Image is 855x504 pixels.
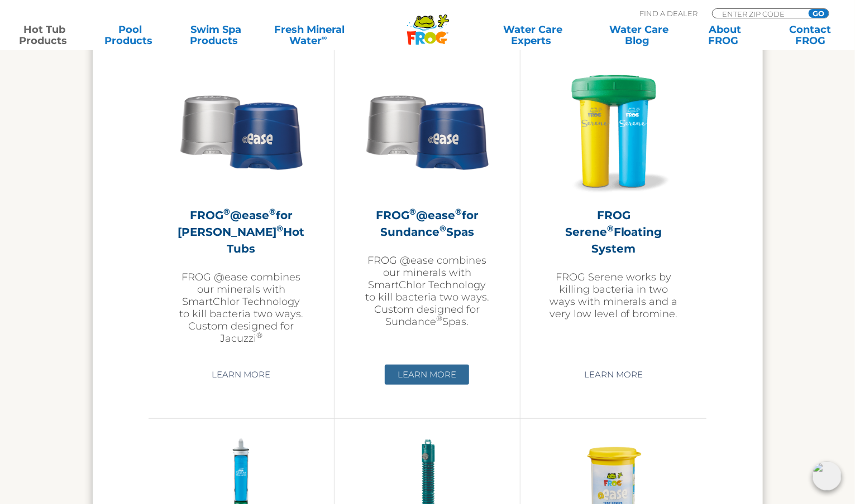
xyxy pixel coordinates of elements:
[549,66,679,196] img: hot-tub-product-serene-floater-300x300.png
[97,24,163,46] a: PoolProducts
[548,271,679,320] p: FROG Serene works by killing bacteria in two ways with minerals and a very low level of bromine.
[721,9,796,18] input: Zip Code Form
[176,271,306,345] p: FROG @ease combines our minerals with SmartChlor Technology to kill bacteria two ways. Custom des...
[362,207,492,240] h2: FROG @ease for Sundance Spas
[176,66,306,196] img: Sundance-cartridges-2-300x300.png
[691,24,758,46] a: AboutFROG
[440,223,446,234] sup: ®
[269,206,276,217] sup: ®
[322,33,327,42] sup: ∞
[276,223,283,234] sup: ®
[362,66,492,356] a: FROG®@ease®for Sundance®SpasFROG @ease combines our minerals with SmartChlor Technology to kill b...
[385,365,469,385] a: Learn More
[183,24,249,46] a: Swim SpaProducts
[777,24,844,46] a: ContactFROG
[436,314,442,323] sup: ®
[223,206,230,217] sup: ®
[548,66,679,356] a: FROG Serene®Floating SystemFROG Serene works by killing bacteria in two ways with minerals and a ...
[176,66,306,356] a: FROG®@ease®for [PERSON_NAME]®Hot TubsFROG @ease combines our minerals with SmartChlor Technology ...
[362,254,492,328] p: FROG @ease combines our minerals with SmartChlor Technology to kill bacteria two ways. Custom des...
[455,206,462,217] sup: ®
[606,24,672,46] a: Water CareBlog
[409,206,416,217] sup: ®
[607,223,614,234] sup: ®
[548,207,679,257] h2: FROG Serene Floating System
[571,365,656,385] a: Learn More
[268,24,351,46] a: Fresh MineralWater∞
[256,331,262,340] sup: ®
[199,365,283,385] a: Learn More
[479,24,587,46] a: Water CareExperts
[809,9,829,18] input: GO
[362,66,492,196] img: Sundance-cartridges-2-300x300.png
[639,8,698,18] p: Find A Dealer
[813,462,842,491] img: openIcon
[176,207,306,257] h2: FROG @ease for [PERSON_NAME] Hot Tubs
[11,24,78,46] a: Hot TubProducts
